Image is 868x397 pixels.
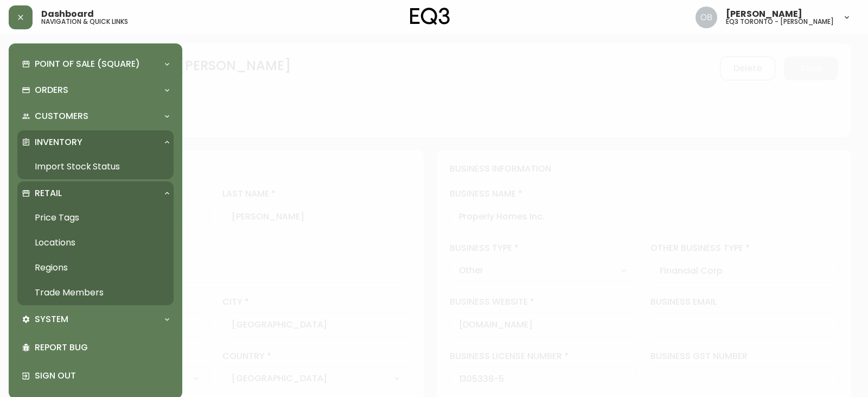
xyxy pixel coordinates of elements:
p: Customers [35,110,88,122]
span: [PERSON_NAME] [726,10,802,18]
div: System [17,307,174,331]
div: Inventory [17,130,174,154]
div: Retail [17,181,174,205]
p: Sign Out [35,370,169,382]
span: Dashboard [41,10,94,18]
div: Orders [17,78,174,102]
a: Regions [17,255,174,280]
p: Retail [35,187,62,199]
a: Trade Members [17,280,174,305]
p: Inventory [35,136,82,148]
p: Point of Sale (Square) [35,58,140,70]
p: Orders [35,84,68,96]
img: logo [410,8,450,25]
div: Customers [17,104,174,128]
a: Import Stock Status [17,154,174,179]
h5: eq3 toronto - [PERSON_NAME] [726,18,834,25]
p: Report Bug [35,342,169,354]
p: System [35,313,68,325]
div: Sign Out [17,362,174,390]
div: Report Bug [17,333,174,362]
img: 8e0065c524da89c5c924d5ed86cfe468 [695,7,717,28]
a: Price Tags [17,205,174,230]
a: Locations [17,230,174,255]
h5: navigation & quick links [41,18,128,25]
div: Point of Sale (Square) [17,52,174,76]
